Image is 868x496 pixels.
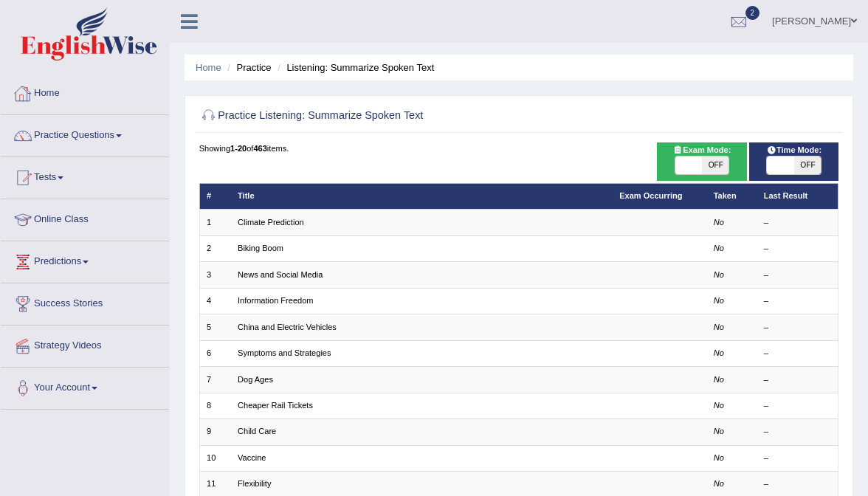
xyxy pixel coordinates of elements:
[238,427,276,435] a: Child Care
[199,340,231,366] td: 6
[199,106,596,125] h2: Practice Listening: Summarize Spoken Text
[238,270,323,279] a: News and Social Media
[199,288,231,314] td: 4
[1,115,169,152] a: Practice Questions
[238,323,337,331] a: China and Electric Vehicles
[199,210,231,235] td: 1
[238,401,313,410] a: Cheaper Rail Tickets
[764,374,831,386] div: –
[714,453,724,462] em: No
[238,375,273,384] a: Dog Ages
[714,479,724,488] em: No
[764,452,831,464] div: –
[745,6,760,20] span: 2
[764,426,831,438] div: –
[1,283,169,320] a: Success Stories
[199,393,231,418] td: 8
[253,144,266,153] b: 463
[199,419,231,445] td: 9
[764,295,831,307] div: –
[230,144,247,153] b: 1-20
[714,323,724,331] em: No
[702,156,728,174] span: OFF
[238,244,283,252] a: Biking Boom
[764,217,831,229] div: –
[764,269,831,281] div: –
[714,427,724,435] em: No
[224,61,271,75] li: Practice
[1,199,169,236] a: Online Class
[238,453,266,462] a: Vaccine
[238,218,304,227] a: Climate Prediction
[714,218,724,227] em: No
[714,244,724,252] em: No
[199,367,231,393] td: 7
[238,479,271,488] a: Flexibility
[238,296,314,305] a: Information Freedom
[199,235,231,261] td: 2
[762,144,827,157] span: Time Mode:
[1,325,169,362] a: Strategy Videos
[619,191,682,200] a: Exam Occurring
[714,375,724,384] em: No
[657,142,746,181] div: Show exams occurring in exams
[196,62,221,73] a: Home
[238,348,331,357] a: Symptoms and Strategies
[274,61,434,75] li: Listening: Summarize Spoken Text
[764,478,831,490] div: –
[764,322,831,334] div: –
[714,270,724,279] em: No
[764,243,831,255] div: –
[199,445,231,471] td: 10
[714,296,724,305] em: No
[764,400,831,412] div: –
[199,314,231,340] td: 5
[706,183,757,209] th: Taken
[794,156,821,174] span: OFF
[1,73,169,110] a: Home
[1,241,169,278] a: Predictions
[199,142,839,154] div: Showing of items.
[1,368,169,404] a: Your Account
[714,401,724,410] em: No
[757,183,838,209] th: Last Result
[668,144,736,157] span: Exam Mode:
[199,183,231,209] th: #
[231,183,613,209] th: Title
[714,348,724,357] em: No
[764,348,831,359] div: –
[199,262,231,288] td: 3
[1,157,169,194] a: Tests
